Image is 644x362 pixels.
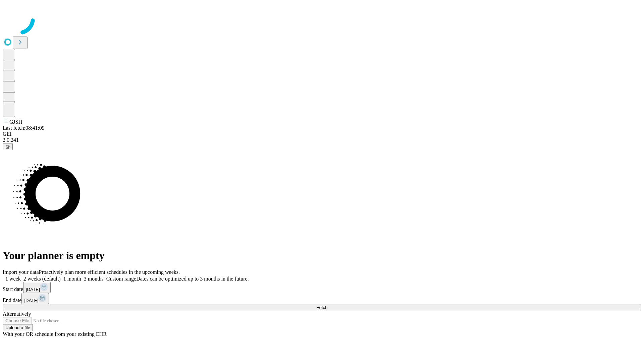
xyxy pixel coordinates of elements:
[3,304,641,311] button: Fetch
[3,143,13,150] button: @
[3,311,31,317] span: Alternatively
[3,293,641,304] div: End date
[3,131,641,137] div: GEI
[23,276,61,282] span: 2 weeks (default)
[316,305,327,310] span: Fetch
[9,119,22,125] span: GJSH
[21,293,49,304] button: [DATE]
[3,331,107,337] span: With your OR schedule from your existing EHR
[3,269,39,275] span: Import your data
[3,125,45,131] span: Last fetch: 08:41:09
[3,282,641,293] div: Start date
[5,144,10,149] span: @
[63,276,81,282] span: 1 month
[24,298,38,303] span: [DATE]
[26,287,40,292] span: [DATE]
[23,282,51,293] button: [DATE]
[3,324,33,331] button: Upload a file
[5,276,21,282] span: 1 week
[84,276,104,282] span: 3 months
[136,276,249,282] span: Dates can be optimized up to 3 months in the future.
[106,276,136,282] span: Custom range
[3,249,641,262] h1: Your planner is empty
[39,269,180,275] span: Proactively plan more efficient schedules in the upcoming weeks.
[3,137,641,143] div: 2.0.241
